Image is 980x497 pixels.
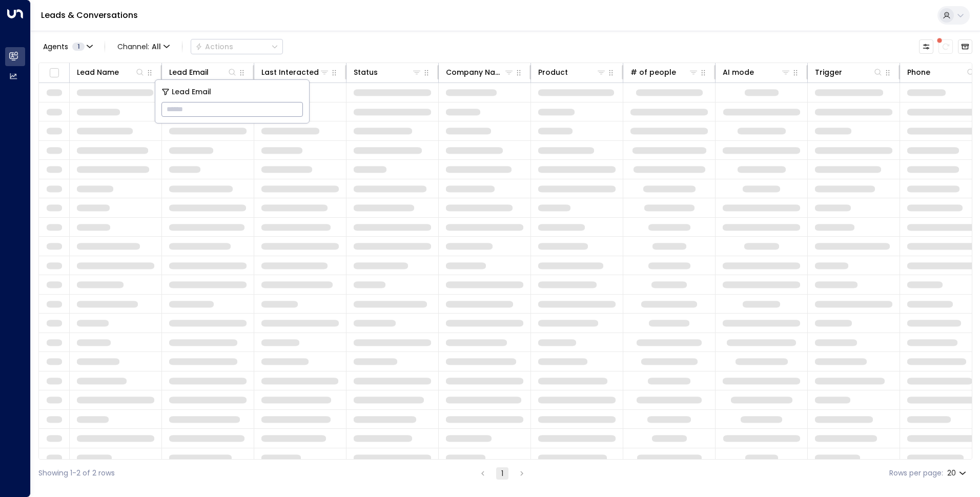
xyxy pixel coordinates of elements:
[446,66,514,78] div: Company Name
[195,42,233,51] div: Actions
[169,66,237,78] div: Lead Email
[77,66,119,78] div: Lead Name
[723,66,754,78] div: AI mode
[169,66,209,78] div: Lead Email
[77,66,145,78] div: Lead Name
[538,66,568,78] div: Product
[919,39,933,54] button: Customize
[41,9,138,21] a: Leads & Conversations
[889,468,943,479] label: Rows per page:
[43,43,68,50] span: Agents
[723,66,791,78] div: AI mode
[815,66,883,78] div: Trigger
[354,66,422,78] div: Status
[72,43,85,51] span: 1
[172,86,211,98] span: Lead Email
[261,66,330,78] div: Last Interacted
[907,66,976,78] div: Phone
[630,66,676,78] div: # of people
[113,39,174,54] span: Channel:
[958,39,972,54] button: Archived Leads
[496,467,508,480] button: page 1
[191,39,283,54] button: Actions
[476,467,528,480] nav: pagination navigation
[630,66,699,78] div: # of people
[38,39,96,54] button: Agents1
[947,466,968,481] div: 20
[191,39,283,54] div: Button group with a nested menu
[113,39,174,54] button: Channel:All
[938,39,953,54] span: There are new threads available. Refresh the grid to view the latest updates.
[446,66,504,78] div: Company Name
[38,468,115,479] div: Showing 1-2 of 2 rows
[261,66,319,78] div: Last Interacted
[538,66,606,78] div: Product
[815,66,842,78] div: Trigger
[907,66,930,78] div: Phone
[354,66,378,78] div: Status
[152,43,161,51] span: All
